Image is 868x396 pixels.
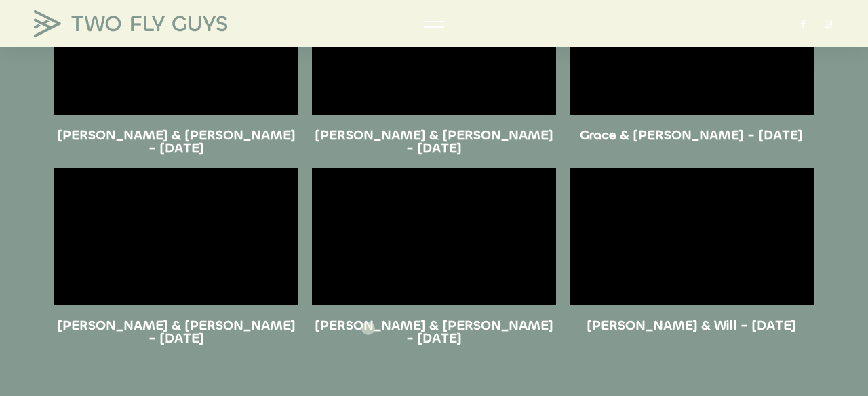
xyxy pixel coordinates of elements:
[570,129,814,141] h5: Grace & [PERSON_NAME] - [DATE]
[312,129,556,154] h5: [PERSON_NAME] & [PERSON_NAME] - [DATE]
[54,168,298,305] iframe: vimeo Video Player
[54,319,298,345] h5: [PERSON_NAME] & [PERSON_NAME] - [DATE]
[34,10,237,37] a: TWO FLY GUYS MEDIA TWO FLY GUYS MEDIA
[570,168,814,305] iframe: vimeo Video Player
[312,168,556,305] iframe: vimeo Video Player
[312,319,556,345] h5: [PERSON_NAME] & [PERSON_NAME] - [DATE]
[570,319,814,332] h5: [PERSON_NAME] & Will - [DATE]
[54,129,298,154] h5: [PERSON_NAME] & [PERSON_NAME] - [DATE]
[34,10,227,37] img: TWO FLY GUYS MEDIA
